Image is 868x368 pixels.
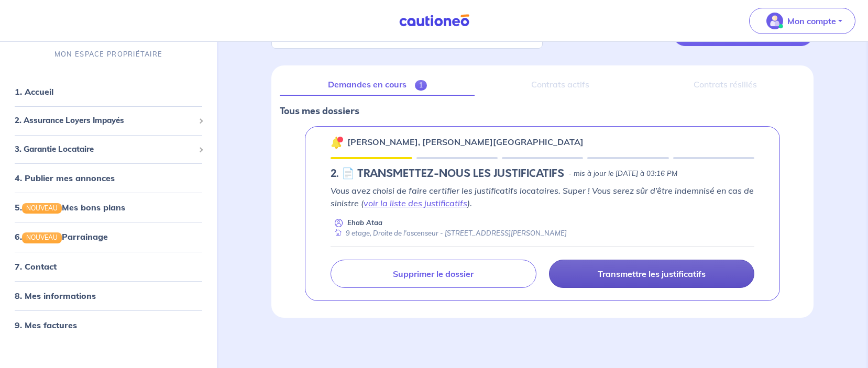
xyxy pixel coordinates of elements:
[787,15,836,27] p: Mon compte
[331,184,754,209] p: Vous avez choisi de faire certifier les justificatifs locataires. Super ! Vous serez sûr d’être i...
[331,136,343,149] img: 🔔
[598,269,706,279] p: Transmettre les justificatifs
[331,168,564,180] h5: 2.︎ 📄 TRANSMETTEZ-NOUS LES JUSTIFICATIFS
[4,227,213,248] div: 6.NOUVEAUParrainage
[4,315,213,336] div: 9. Mes factures
[415,80,427,91] span: 1
[15,143,194,155] span: 3. Garantie Locataire
[4,139,213,160] div: 3. Garantie Locataire
[15,173,115,183] a: 4. Publier mes annonces
[15,320,77,330] a: 9. Mes factures
[331,260,536,288] a: Supprimer le dossier
[395,14,474,27] img: Cautioneo
[15,261,57,272] a: 7. Contact
[4,285,213,306] div: 8. Mes informations
[4,197,213,218] div: 5.NOUVEAUMes bons plans
[4,110,213,131] div: 2. Assurance Loyers Impayés
[347,218,382,228] p: Ehab Ataa
[549,260,754,288] a: Transmettre les justificatifs
[54,49,162,59] p: MON ESPACE PROPRIÉTAIRE
[364,198,467,208] a: voir la liste des justificatifs
[347,136,584,148] p: [PERSON_NAME], [PERSON_NAME][GEOGRAPHIC_DATA]
[15,115,194,127] span: 2. Assurance Loyers Impayés
[280,74,475,96] a: Demandes en cours1
[393,269,474,279] p: Supprimer le dossier
[4,81,213,102] div: 1. Accueil
[15,86,53,97] a: 1. Accueil
[280,104,805,118] p: Tous mes dossiers
[15,232,108,242] a: 6.NOUVEAUParrainage
[15,202,125,213] a: 5.NOUVEAUMes bons plans
[766,13,783,29] img: illu_account_valid_menu.svg
[4,168,213,188] div: 4. Publier mes annonces
[568,169,677,179] p: - mis à jour le [DATE] à 03:16 PM
[4,256,213,277] div: 7. Contact
[15,291,96,301] a: 8. Mes informations
[331,168,754,180] div: state: DOCUMENTS-IN-PENDING, Context: NEW,CHOOSE-CERTIFICATE,RELATIONSHIP,RENTER-DOCUMENTS
[331,228,567,238] div: 9 etage, Droite de l'ascenseur - [STREET_ADDRESS][PERSON_NAME]
[749,8,855,34] button: illu_account_valid_menu.svgMon compte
